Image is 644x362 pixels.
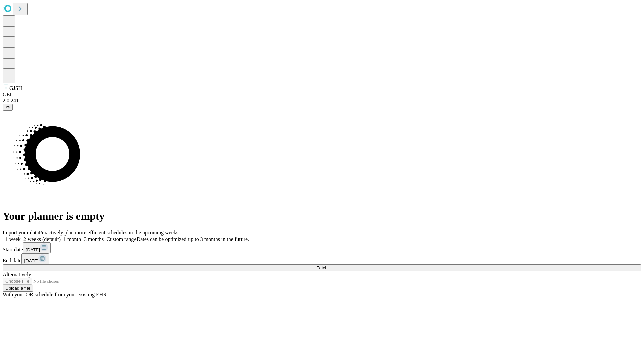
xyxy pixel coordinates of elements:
button: Upload a file [3,285,33,292]
span: 1 week [5,236,21,242]
span: [DATE] [26,247,40,252]
div: 2.0.241 [3,98,641,104]
span: With your OR schedule from your existing EHR [3,292,107,297]
span: 1 month [63,236,81,242]
span: Fetch [316,265,327,270]
span: Alternatively [3,271,31,277]
div: Start date [3,242,641,253]
span: Custom range [106,236,136,242]
span: [DATE] [24,258,38,263]
button: [DATE] [23,242,51,253]
button: Fetch [3,264,641,271]
span: Dates can be optimized up to 3 months in the future. [137,236,249,242]
button: [DATE] [21,253,49,264]
div: GEI [3,92,641,98]
span: Import your data [3,230,39,235]
span: GJSH [9,85,22,91]
span: 3 months [84,236,104,242]
h1: Your planner is empty [3,210,641,222]
button: @ [3,104,13,111]
div: End date [3,253,641,264]
span: 2 weeks (default) [23,236,61,242]
span: Proactively plan more efficient schedules in the upcoming weeks. [39,230,180,235]
span: @ [5,105,10,110]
